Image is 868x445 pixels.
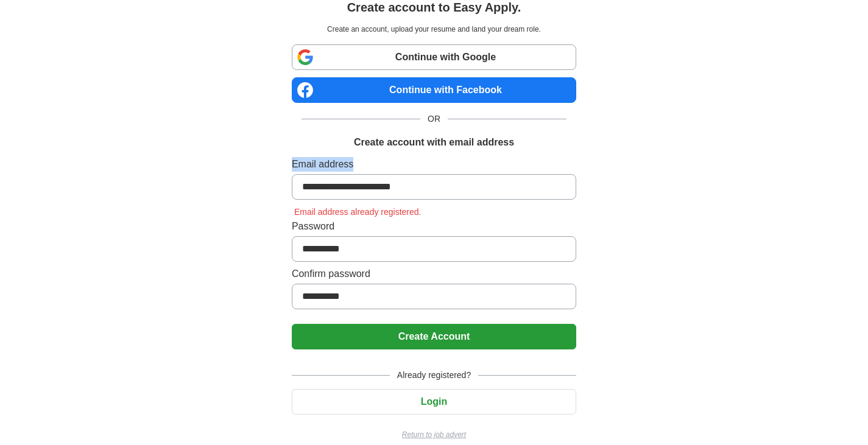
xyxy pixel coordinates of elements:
span: Already registered? [390,369,478,382]
span: OR [420,113,448,125]
label: Confirm password [292,267,576,281]
h1: Create account with email address [354,135,514,150]
p: Create an account, upload your resume and land your dream role. [294,24,574,35]
a: Login [292,396,576,407]
a: Continue with Facebook [292,77,576,103]
a: Return to job advert [292,429,576,440]
button: Create Account [292,324,576,349]
span: Email address already registered. [292,207,424,217]
label: Email address [292,157,576,172]
label: Password [292,219,576,234]
a: Continue with Google [292,44,576,70]
button: Login [292,389,576,415]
